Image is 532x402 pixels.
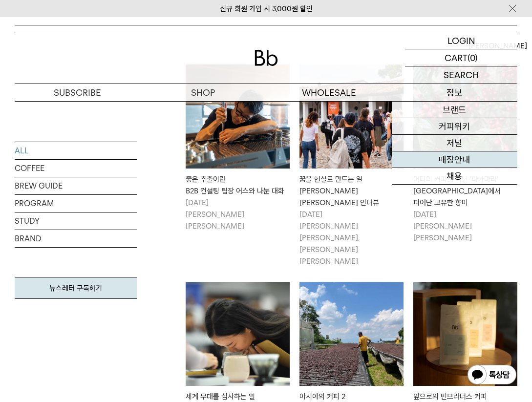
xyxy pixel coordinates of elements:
img: 앞으로의 빈브라더스 커피 그린빈 바이어 로사와 나눈 대화 [413,282,517,386]
img: 세계 무대를 심사하는 일월드 브루어스컵 심사위원 크리스티 인터뷰 [186,282,290,386]
a: 채용 [392,168,517,185]
a: BREW GUIDE [15,177,137,194]
p: WHOLESALE [266,84,392,101]
a: 신규 회원 가입 시 3,000원 할인 [220,4,313,13]
a: 뉴스레터 구독하기 [15,277,137,299]
div: 어디의 커피도 아닌 '파카마라' [GEOGRAPHIC_DATA]에서 피어난 고유한 향미 [413,173,517,209]
p: [DATE] [PERSON_NAME] [PERSON_NAME] [413,209,517,244]
a: 브랜드 [392,102,517,118]
a: ALL [15,142,137,159]
p: CART [445,49,468,66]
img: 꿈을 현실로 만드는 일빈보야지 탁승희 대표 인터뷰 [299,64,404,169]
a: 커피위키 [392,118,517,135]
p: SEARCH [444,66,479,84]
a: BRAND [15,230,137,247]
a: 꿈을 현실로 만드는 일빈보야지 탁승희 대표 인터뷰 꿈을 현실로 만드는 일[PERSON_NAME] [PERSON_NAME] 인터뷰 [DATE][PERSON_NAME] [PERS... [299,64,404,267]
a: SUBSCRIBE [15,84,140,101]
a: CART (0) [405,49,517,66]
a: 매장안내 [392,151,517,168]
div: 꿈을 현실로 만드는 일 [PERSON_NAME] [PERSON_NAME] 인터뷰 [299,173,404,209]
img: 카카오톡 채널 1:1 채팅 버튼 [467,364,517,387]
a: 저널 [392,135,517,151]
a: PROGRAM [15,195,137,212]
p: (0) [468,49,478,66]
div: 좋은 추출이란 B2B 컨설팅 팀장 어스와 나눈 대화 [186,173,290,197]
p: [DATE] [PERSON_NAME] [PERSON_NAME], [PERSON_NAME] [PERSON_NAME] [299,209,404,267]
a: STUDY [15,212,137,230]
img: 로고 [255,50,278,66]
img: 아시아의 커피 2앞으로가 더 기대되는 인도네시아 커피 [299,282,404,386]
p: LOGIN [447,32,475,49]
a: SHOP [140,84,266,101]
p: [DATE] [PERSON_NAME] [PERSON_NAME] [186,197,290,232]
p: 정보 [392,84,517,101]
a: COFFEE [15,160,137,177]
a: LOGIN [405,32,517,49]
a: 좋은 추출이란B2B 컨설팅 팀장 어스와 나눈 대화 좋은 추출이란B2B 컨설팅 팀장 어스와 나눈 대화 [DATE][PERSON_NAME] [PERSON_NAME] [186,64,290,232]
img: 좋은 추출이란B2B 컨설팅 팀장 어스와 나눈 대화 [186,64,290,169]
